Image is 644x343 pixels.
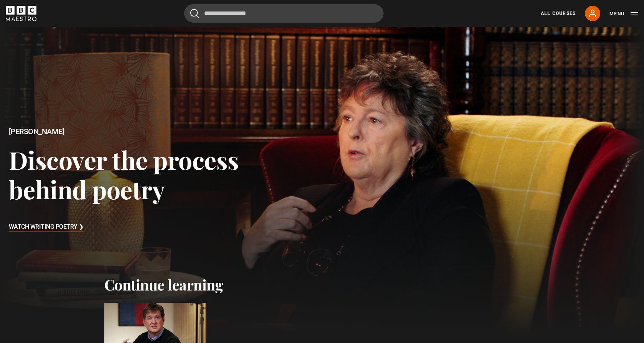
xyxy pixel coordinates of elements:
[9,222,84,233] h3: Watch Writing Poetry ❯
[541,10,576,17] a: All Courses
[104,276,540,294] h2: Continue learning
[6,6,36,21] svg: BBC Maestro
[9,127,258,136] h2: [PERSON_NAME]
[184,4,384,23] input: Search
[609,10,638,18] button: Toggle navigation
[190,9,199,18] button: Submit the search query
[9,145,258,204] h3: Discover the process behind poetry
